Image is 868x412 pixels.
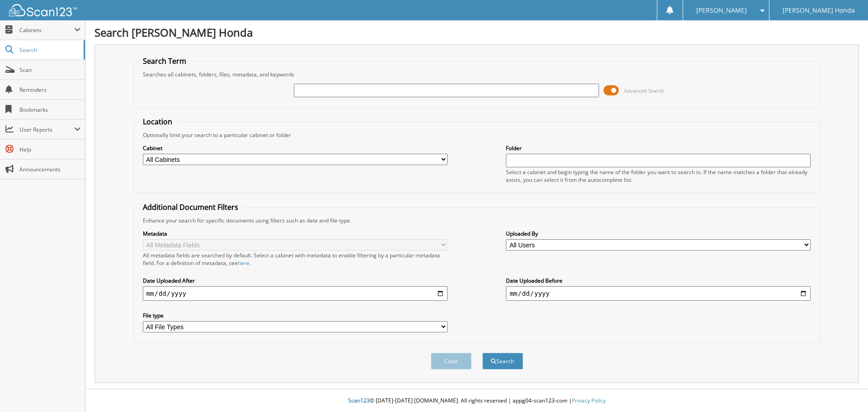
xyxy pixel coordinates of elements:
div: © [DATE]-[DATE] [DOMAIN_NAME]. All rights reserved | appg04-scan123-com | [85,390,868,412]
div: All metadata fields are searched by default. Select a cabinet with metadata to enable filtering b... [143,251,448,267]
span: User Reports [19,126,74,133]
label: File type [143,312,448,319]
span: Scan123 [348,397,370,404]
input: end [506,286,811,301]
h1: Search [PERSON_NAME] Honda [94,25,859,40]
a: here [238,259,250,267]
button: Clear [431,353,472,369]
label: Uploaded By [506,230,811,237]
button: Search [482,353,523,369]
img: scan123-logo-white.svg [9,4,77,16]
legend: Additional Document Filters [138,202,243,212]
div: Optionally limit your search to a particular cabinet or folder [138,131,816,139]
span: Announcements [19,166,80,173]
a: Privacy Policy [572,397,606,404]
span: Help [19,146,80,153]
div: Select a cabinet and begin typing the name of the folder you want to search in. If the name match... [506,168,811,184]
span: Advanced Search [624,87,664,94]
span: Bookmarks [19,106,80,114]
label: Cabinet [143,144,448,152]
input: start [143,286,448,301]
label: Folder [506,144,811,152]
div: Enhance your search for specific documents using filters such as date and file type. [138,217,816,224]
span: [PERSON_NAME] [696,8,747,13]
span: Scan [19,66,80,74]
label: Metadata [143,230,448,237]
span: Reminders [19,86,80,94]
div: Searches all cabinets, folders, files, metadata, and keywords [138,71,816,78]
span: [PERSON_NAME] Honda [783,8,855,13]
label: Date Uploaded Before [506,277,811,284]
span: Search [19,46,79,54]
legend: Location [138,117,177,127]
label: Date Uploaded After [143,277,448,284]
legend: Search Term [138,56,191,66]
span: Cabinets [19,26,74,34]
